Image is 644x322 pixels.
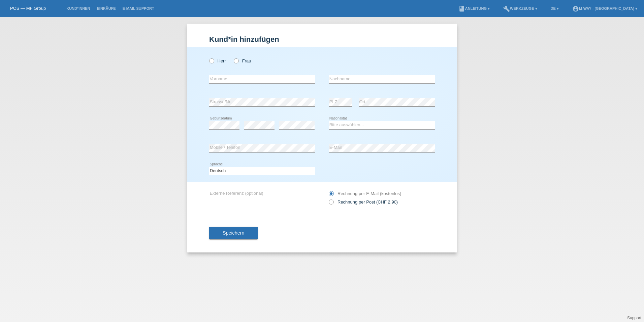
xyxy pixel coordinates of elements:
input: Frau [234,58,238,63]
a: buildWerkzeuge ▾ [500,6,541,10]
button: Speichern [209,227,258,240]
a: bookAnleitung ▾ [455,6,493,10]
label: Frau [234,58,251,63]
i: build [503,5,510,12]
input: Rechnung per E-Mail (kostenlos) [329,191,333,199]
a: DE ▾ [547,6,562,10]
a: Kund*innen [63,6,93,10]
span: Speichern [223,230,244,236]
h1: Kund*in hinzufügen [209,35,435,44]
input: Rechnung per Post (CHF 2.90) [329,199,333,208]
a: Einkäufe [93,6,119,10]
label: Rechnung per Post (CHF 2.90) [329,199,398,205]
input: Herr [209,58,214,63]
a: account_circlem-way - [GEOGRAPHIC_DATA] ▾ [569,6,641,10]
i: book [458,5,465,12]
a: Support [627,316,641,320]
i: account_circle [572,5,579,12]
a: POS — MF Group [10,6,46,11]
label: Herr [209,58,226,63]
a: E-Mail Support [119,6,158,10]
label: Rechnung per E-Mail (kostenlos) [329,191,401,196]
